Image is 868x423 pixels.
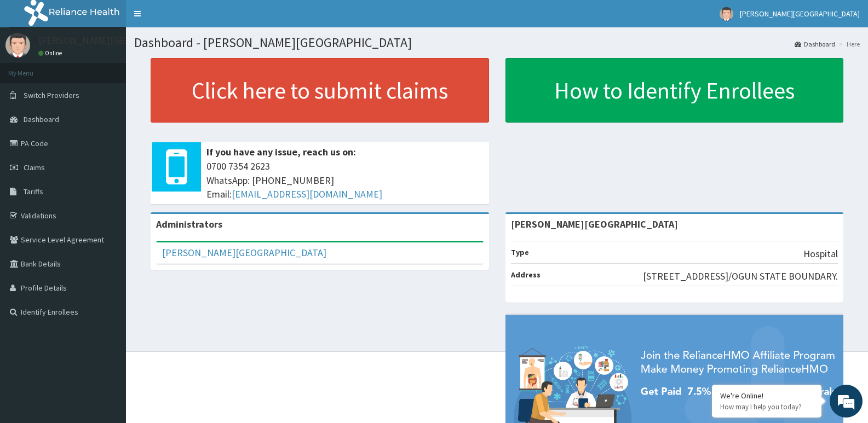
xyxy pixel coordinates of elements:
span: Dashboard [24,114,59,124]
p: [PERSON_NAME][GEOGRAPHIC_DATA] [38,36,200,45]
span: Tariffs [24,187,43,196]
strong: [PERSON_NAME][GEOGRAPHIC_DATA] [511,218,678,230]
a: How to Identify Enrollees [505,58,844,123]
a: [EMAIL_ADDRESS][DOMAIN_NAME] [232,188,382,200]
p: How may I help you today? [720,402,813,412]
span: Claims [24,163,45,172]
a: Online [38,49,65,57]
span: [PERSON_NAME][GEOGRAPHIC_DATA] [740,9,860,19]
b: Type [511,247,529,257]
b: Administrators [156,218,222,230]
li: Here [836,39,860,49]
img: User Image [5,33,30,57]
b: Address [511,270,541,280]
h1: Dashboard - [PERSON_NAME][GEOGRAPHIC_DATA] [134,36,860,50]
img: User Image [720,7,733,21]
a: Click here to submit claims [151,58,489,123]
p: Hospital [803,247,838,261]
span: 0700 7354 2623 WhatsApp: [PHONE_NUMBER] Email: [206,159,484,201]
span: Switch Providers [24,90,79,100]
b: If you have any issue, reach us on: [206,146,356,158]
a: [PERSON_NAME][GEOGRAPHIC_DATA] [162,246,326,259]
div: We're Online! [720,391,813,401]
a: Dashboard [795,39,835,49]
p: [STREET_ADDRESS]/OGUN STATE BOUNDARY. [643,269,838,283]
